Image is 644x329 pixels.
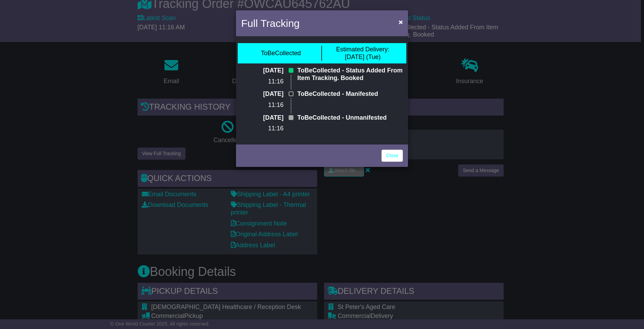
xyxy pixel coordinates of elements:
a: Close [382,150,403,162]
p: [DATE] [241,67,283,74]
p: ToBeCollected - Manifested [297,90,403,98]
p: 11:16 [241,101,283,109]
span: × [399,18,403,26]
p: ToBeCollected - Unmanifested [297,114,403,122]
p: 11:16 [241,78,283,86]
button: Close [395,15,406,29]
p: ToBeCollected - Status Added From Item Tracking. Booked [297,67,403,82]
p: [DATE] [241,90,283,98]
div: ToBeCollected [261,50,301,57]
p: 11:16 [241,125,283,132]
h4: Full Tracking [241,16,300,31]
p: [DATE] [241,114,283,122]
div: [DATE] (Tue) [336,46,389,61]
span: Estimated Delivery: [336,46,389,53]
